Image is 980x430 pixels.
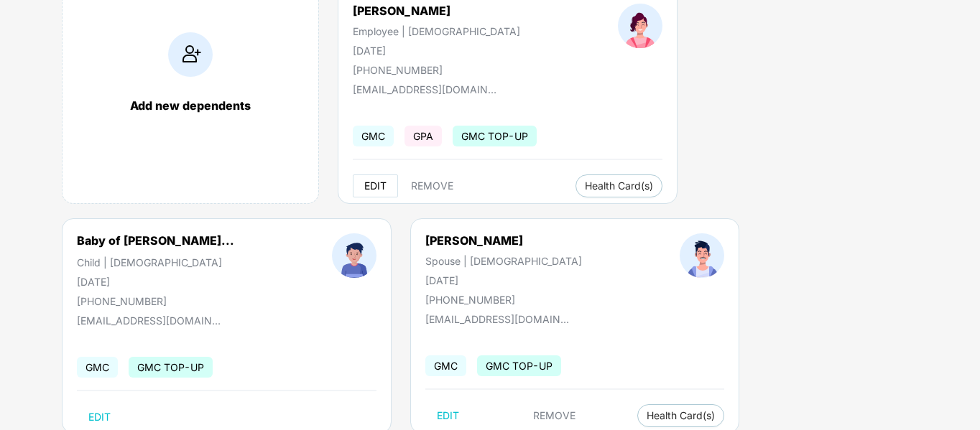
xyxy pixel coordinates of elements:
div: Add new dependents [77,98,304,113]
div: Child | [DEMOGRAPHIC_DATA] [77,256,234,268]
div: [PHONE_NUMBER] [425,294,582,306]
span: GPA [405,126,442,146]
span: EDIT [364,180,387,192]
button: Health Card(s) [575,174,662,197]
div: [PHONE_NUMBER] [353,64,520,76]
div: [DATE] [425,274,582,286]
div: [DATE] [77,276,234,288]
button: Health Card(s) [637,404,724,427]
img: profileImage [680,233,724,278]
div: [PHONE_NUMBER] [77,295,234,307]
img: addIcon [168,32,213,77]
span: GMC TOP-UP [129,357,213,378]
div: [EMAIL_ADDRESS][DOMAIN_NAME] [77,314,221,327]
div: Baby of [PERSON_NAME]... [77,233,234,248]
span: GMC TOP-UP [477,355,561,376]
div: [PERSON_NAME] [353,4,520,18]
button: REMOVE [522,404,587,427]
div: [DATE] [353,45,520,57]
span: GMC [77,357,118,378]
button: EDIT [425,404,471,427]
span: Health Card(s) [585,182,653,190]
div: Spouse | [DEMOGRAPHIC_DATA] [425,255,582,267]
span: GMC [425,355,466,376]
button: EDIT [77,406,122,429]
div: [EMAIL_ADDRESS][DOMAIN_NAME] [425,313,569,325]
div: [PERSON_NAME] [425,233,582,248]
button: EDIT [353,174,398,197]
div: [EMAIL_ADDRESS][DOMAIN_NAME] [353,83,496,95]
span: GMC TOP-UP [453,126,537,146]
span: EDIT [88,411,111,423]
span: REMOVE [533,410,575,421]
span: REMOVE [411,180,453,192]
span: GMC [353,126,394,146]
span: EDIT [437,410,459,421]
span: Health Card(s) [647,412,715,419]
img: profileImage [332,233,376,278]
button: REMOVE [399,174,465,197]
div: Employee | [DEMOGRAPHIC_DATA] [353,25,520,37]
img: profileImage [618,4,662,48]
